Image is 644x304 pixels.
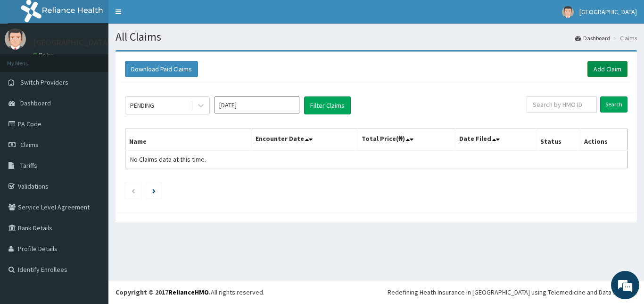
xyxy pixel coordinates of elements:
img: d_794563401_company_1708531726252_794563401 [17,47,38,71]
a: Dashboard [575,34,610,42]
strong: Copyright © 2017 . [116,288,211,296]
div: Chat with us now [49,53,158,65]
img: User Image [5,28,26,50]
span: No Claims data at this time. [130,155,206,164]
input: Search [600,96,627,113]
span: Tariffs [20,161,37,170]
button: Filter Claims [304,96,351,114]
th: Encounter Date [252,129,357,151]
a: RelianceHMO [168,288,209,296]
span: Claims [20,140,39,149]
div: PENDING [130,101,154,110]
span: We're online! [55,92,130,187]
span: Dashboard [20,99,51,107]
div: Redefining Heath Insurance in [GEOGRAPHIC_DATA] using Telemedicine and Data Science! [388,287,637,297]
th: Date Filed [455,129,537,151]
th: Name [125,129,252,151]
th: Status [537,129,580,151]
li: Claims [611,34,637,42]
input: Select Month and Year [215,96,299,113]
textarea: Type your message and hit 'Enter' [5,203,180,236]
a: Online [33,52,56,58]
span: Switch Providers [20,78,68,87]
input: Search by HMO ID [527,96,597,113]
div: Minimize live chat window [155,5,177,27]
th: Actions [580,129,627,151]
p: [GEOGRAPHIC_DATA] [33,38,111,47]
h1: All Claims [116,31,637,43]
span: [GEOGRAPHIC_DATA] [579,8,637,16]
footer: All rights reserved. [108,280,644,304]
a: Add Claim [587,61,627,77]
th: Total Price(₦) [357,129,455,151]
img: User Image [562,6,574,18]
a: Next page [152,186,156,195]
a: Previous page [131,186,135,195]
button: Download Paid Claims [125,61,198,77]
